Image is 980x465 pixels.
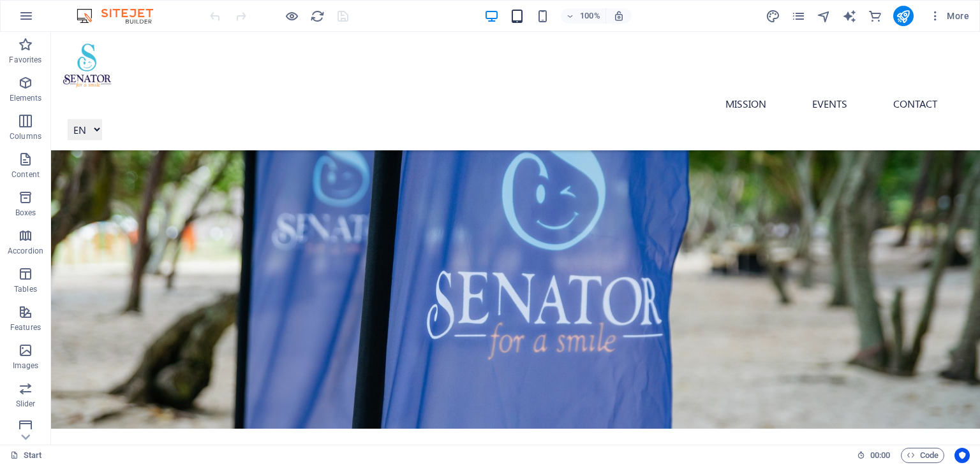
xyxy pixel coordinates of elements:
i: Pages (Ctrl+Alt+S) [791,9,806,24]
button: More [924,6,974,26]
span: 00 00 [870,448,890,463]
p: Elements [10,93,42,103]
button: commerce [868,8,883,24]
button: publish [893,6,914,26]
i: Reload page [310,9,325,24]
h6: 100% [580,8,600,24]
i: On resize automatically adjust zoom level to fit chosen device. [613,10,625,22]
p: Content [11,169,40,180]
p: Features [10,322,41,333]
button: text_generator [842,8,857,24]
p: Boxes [15,208,36,218]
i: Commerce [868,9,882,24]
p: Tables [14,284,37,294]
p: Accordion [8,246,43,256]
i: AI Writer [842,9,857,24]
i: Publish [896,9,910,24]
span: Code [907,448,939,463]
i: Design (Ctrl+Alt+Y) [766,9,780,24]
button: Usercentrics [954,448,970,463]
p: Images [13,361,39,371]
p: Columns [10,131,41,141]
p: Favorites [9,55,41,65]
span: : [879,450,881,460]
i: Navigator [817,9,831,24]
span: More [929,10,969,22]
button: design [766,8,781,24]
button: 100% [561,8,606,24]
button: Code [901,448,944,463]
a: Click to cancel selection. Double-click to open Pages [10,448,42,463]
button: pages [791,8,806,24]
button: reload [309,8,325,24]
img: Editor Logo [73,8,169,24]
h6: Session time [857,448,891,463]
p: Slider [16,399,36,409]
button: navigator [817,8,832,24]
